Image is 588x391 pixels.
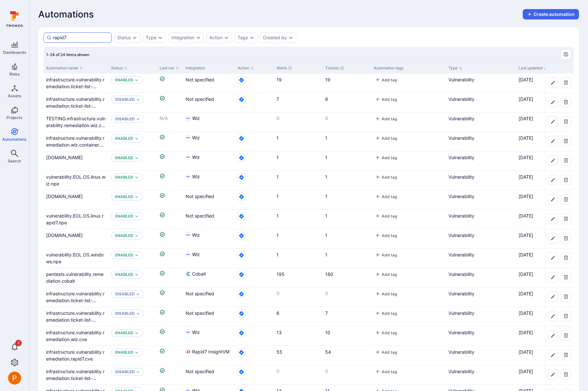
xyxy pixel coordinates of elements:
[192,173,200,180] span: Wiz
[374,330,398,335] button: add tag
[136,292,140,296] button: Expand dropdown
[276,135,279,141] a: 1
[371,113,446,132] div: Cell for Automation tags
[323,132,371,151] div: Cell for Tickets
[374,65,443,71] div: Automation tags
[276,213,279,219] a: 1
[15,340,22,346] span: 2
[238,135,245,142] svg: Jira
[374,154,443,162] div: tags-cell-
[448,65,462,71] button: Sort by Type
[158,35,163,40] button: Expand dropdown
[446,171,516,190] div: Cell for Type
[8,372,21,385] img: ACg8ocICMCW9Gtmm-eRbQDunRucU07-w0qv-2qX63v-oG-s=s96-c
[160,65,179,71] button: Sort by Last run
[46,77,104,96] a: infrastructure.vulnerability.remediation.ticket-list-group-by-project-cve
[276,252,279,257] a: 1
[235,171,274,190] div: Cell for Action
[183,132,235,151] div: Cell for Integration
[263,35,287,40] button: Created by
[249,35,254,40] button: Expand dropdown
[325,310,328,316] a: 7
[171,35,194,40] button: Integration
[235,151,274,171] div: Cell for Action
[46,232,83,238] a: vulnerability.EOL.OS.windows.prod
[235,132,274,151] div: Cell for Action
[260,32,296,43] div: created by filter
[2,137,27,142] span: Automations
[325,115,369,122] p: 0
[135,195,139,199] button: Expand dropdown
[323,190,371,209] div: Cell for Tickets
[115,330,133,336] p: Enabled
[276,310,279,316] a: 6
[448,96,513,102] p: Vulnerability
[374,155,398,160] button: add tag
[224,35,229,40] button: Expand dropdown
[323,74,371,93] div: Cell for Tickets
[115,155,133,160] p: Enabled
[183,93,235,112] div: Cell for Integration
[157,93,183,112] div: Cell for Last run
[53,34,109,41] input: Search automation
[186,65,232,71] div: Integration
[545,74,574,93] div: Cell for
[238,35,248,40] button: Tags
[235,93,274,112] div: Cell for Action
[276,65,320,71] div: Alerts
[323,171,371,190] div: Cell for Tickets
[548,214,558,224] button: Edit automation
[46,291,104,310] a: infrastructure.vulnerability.remediation.ticket-list-group-by-proj-summary
[548,77,558,88] button: Edit automation
[183,113,235,132] div: Cell for Integration
[371,132,446,151] div: Cell for Automation tags
[561,272,571,282] button: Delete automation
[115,233,133,238] button: Enabled
[274,113,323,132] div: Cell for Alerts
[115,291,135,297] button: Disabled
[516,113,555,132] div: Cell for Last updated
[548,311,558,321] button: Edit automation
[325,155,327,160] a: 1
[115,175,133,180] p: Enabled
[374,116,398,121] button: add tag
[545,132,574,151] div: Cell for
[160,115,180,122] p: N/A
[561,116,571,127] button: Delete automation
[192,154,200,160] span: Wiz
[115,116,135,122] p: Disabled
[43,171,108,190] div: Cell for Automation name
[108,151,157,171] div: Cell for Status
[325,349,331,355] a: 54
[115,272,133,277] p: Enabled
[115,136,133,141] button: Enabled
[8,159,21,163] span: Search
[115,194,133,199] p: Enabled
[545,93,574,112] div: Cell for
[146,35,156,40] div: Type
[325,135,327,141] a: 1
[548,116,558,127] button: Edit automation
[340,66,344,70] div: Unresolved tickets
[6,115,22,120] span: Projects
[276,194,279,199] a: 1
[371,151,446,171] div: Cell for Automation tags
[325,96,328,102] a: 8
[46,52,89,57] span: 1-24 of 24 items shown
[561,330,571,341] button: Delete automation
[183,151,235,171] div: Cell for Integration
[545,171,574,190] div: Cell for
[276,174,279,180] a: 1
[548,233,558,243] button: Edit automation
[561,194,571,205] button: Delete automation
[235,32,257,43] div: tags filter
[111,65,128,71] button: Sort by Status
[519,116,533,121] span: [DATE]
[43,93,108,112] div: Cell for Automation name
[561,253,571,263] button: Delete automation
[325,174,327,180] a: 1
